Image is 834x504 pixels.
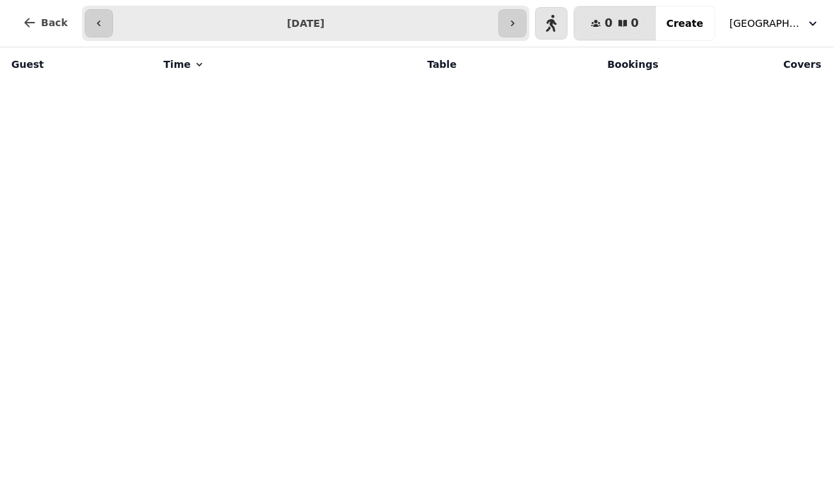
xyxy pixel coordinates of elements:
[574,6,655,40] button: 00
[604,18,612,29] span: 0
[631,18,639,29] span: 0
[328,47,465,81] th: Table
[729,16,800,30] span: [GEOGRAPHIC_DATA]
[721,11,828,36] button: [GEOGRAPHIC_DATA]
[666,18,703,28] span: Create
[667,47,830,81] th: Covers
[465,47,667,81] th: Bookings
[41,18,68,28] span: Back
[163,57,190,71] span: Time
[655,6,715,40] button: Create
[11,6,79,40] button: Back
[163,57,204,71] button: Time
